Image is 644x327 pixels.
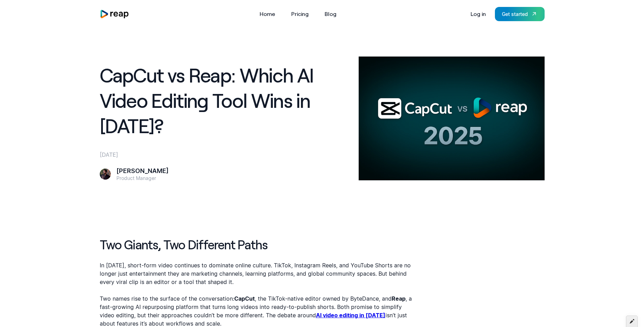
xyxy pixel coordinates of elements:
a: Home [256,8,279,19]
div: Product Manager [116,175,169,181]
div: [DATE] [100,150,350,159]
a: home [100,9,130,19]
div: [PERSON_NAME] [116,167,169,175]
a: Get started [495,7,545,21]
a: AI video editing in [DATE] [316,312,385,319]
img: reap logo [100,9,130,19]
a: Blog [321,8,340,19]
a: Pricing [288,8,312,19]
div: Get started [502,10,528,18]
strong: Reap [392,295,406,302]
a: Log in [467,8,489,19]
strong: CapCut [234,295,255,302]
img: AI Video Clipping and Respurposing [359,57,545,180]
h2: Two Giants, Two Different Paths [100,236,414,253]
h1: CapCut vs Reap: Which AI Video Editing Tool Wins in [DATE]? [100,62,350,138]
p: In [DATE], short-form video continues to dominate online culture. TikTok, Instagram Reels, and Yo... [100,261,414,286]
